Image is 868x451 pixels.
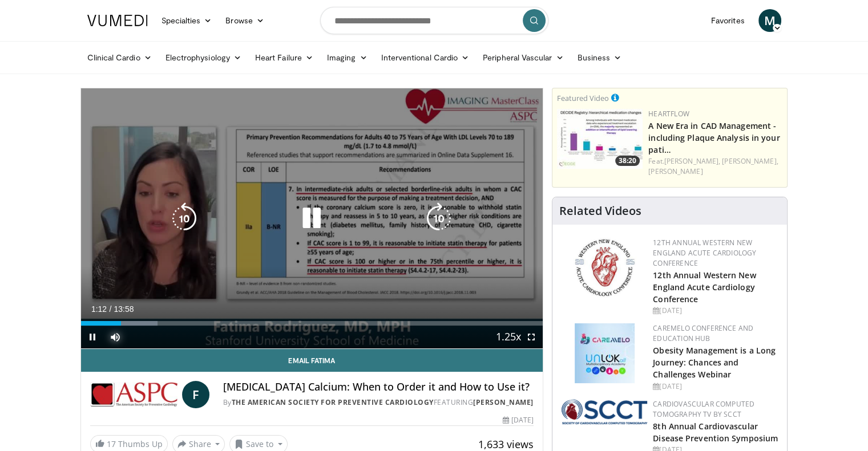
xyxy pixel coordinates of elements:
a: F [182,381,209,408]
span: 13:58 [114,304,134,314]
a: Heartflow [648,109,689,119]
a: [PERSON_NAME], [664,156,720,166]
a: Imaging [320,46,374,69]
a: Cardiovascular Computed Tomography TV by SCCT [653,399,754,419]
span: 17 [107,438,116,449]
a: Specialties [155,9,219,32]
h4: [MEDICAL_DATA] Calcium: When to Order it and How to Use it? [223,381,534,393]
a: Email Fatima [81,349,543,372]
span: / [110,304,112,314]
a: M [758,9,781,32]
a: The American Society for Preventive Cardiology [232,397,434,407]
a: Browse [219,9,271,32]
span: 1:12 [91,304,107,314]
div: [DATE] [503,415,534,425]
button: Pause [81,326,104,348]
img: VuMedi Logo [87,15,148,26]
span: 38:20 [615,156,640,166]
a: 8th Annual Cardiovascular Disease Prevention Symposium [653,421,778,444]
img: 738d0e2d-290f-4d89-8861-908fb8b721dc.150x105_q85_crop-smart_upscale.jpg [557,109,643,169]
div: [DATE] [653,381,778,392]
input: Search topics, interventions [320,7,548,34]
img: 51a70120-4f25-49cc-93a4-67582377e75f.png.150x105_q85_autocrop_double_scale_upscale_version-0.2.png [562,399,647,424]
small: Featured Video [557,93,609,103]
a: Obesity Management is a Long Journey: Chances and Challenges Webinar [653,345,776,380]
img: 0954f259-7907-4053-a817-32a96463ecc8.png.150x105_q85_autocrop_double_scale_upscale_version-0.2.png [573,238,636,298]
h4: Related Videos [559,204,641,218]
a: 38:20 [557,109,643,169]
a: CaReMeLO Conference and Education Hub [653,323,753,343]
a: Clinical Cardio [80,46,159,69]
a: [PERSON_NAME] [473,397,534,407]
div: By FEATURING [223,397,534,408]
a: 12th Annual Western New England Acute Cardiology Conference [653,270,756,304]
a: [PERSON_NAME], [722,156,778,166]
div: [DATE] [653,306,778,316]
img: The American Society for Preventive Cardiology [90,381,177,408]
a: Interventional Cardio [374,46,477,69]
img: 45df64a9-a6de-482c-8a90-ada250f7980c.png.150x105_q85_autocrop_double_scale_upscale_version-0.2.jpg [575,323,635,383]
button: Mute [104,326,127,348]
a: Heart Failure [248,46,320,69]
video-js: Video Player [81,88,543,349]
a: Electrophysiology [159,46,248,69]
a: A New Era in CAD Management - including Plaque Analysis in your pati… [648,120,780,155]
button: Fullscreen [520,326,543,348]
div: Feat. [648,156,782,177]
button: Playback Rate [497,326,520,348]
a: 12th Annual Western New England Acute Cardiology Conference [653,238,756,268]
span: 1,633 views [478,437,534,451]
div: Progress Bar [81,321,543,326]
a: [PERSON_NAME] [648,166,703,176]
a: Peripheral Vascular [476,46,570,69]
a: Business [570,46,628,69]
a: Favorites [704,9,752,32]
